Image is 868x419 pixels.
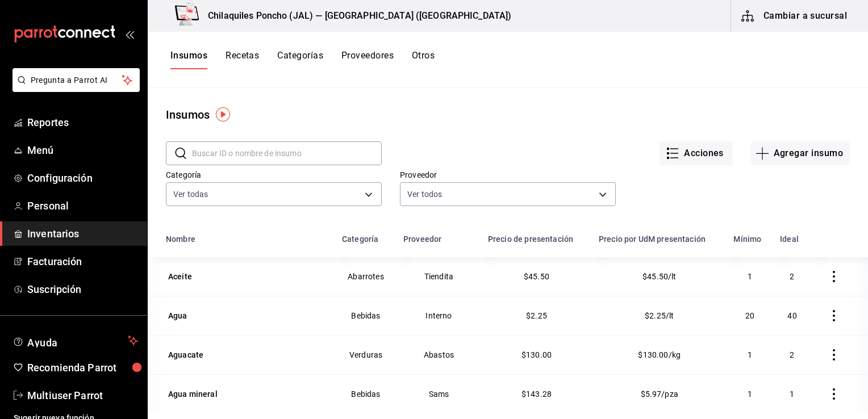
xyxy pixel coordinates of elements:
[397,257,481,296] td: Tiendita
[27,115,138,130] span: Reportes
[642,272,676,281] span: $45.50/lt
[27,282,138,297] span: Suscripción
[27,170,138,186] span: Configuración
[166,106,210,123] div: Insumos
[168,271,192,282] div: Aceite
[790,350,794,359] span: 2
[27,388,138,403] span: Multiuser Parrot
[526,311,547,320] span: $2.25
[407,188,442,200] span: Ver todos
[790,272,794,281] span: 2
[521,350,552,359] span: $130.00
[27,143,138,158] span: Menú
[199,9,511,23] h3: Chilaquiles Poncho (JAL) — [GEOGRAPHIC_DATA] ([GEOGRAPHIC_DATA])
[216,107,230,121] img: Tooltip marker
[745,311,754,320] span: 20
[341,50,394,69] button: Proveedores
[342,234,378,244] div: Categoría
[335,335,397,374] td: Verduras
[397,296,481,335] td: Interno
[524,272,549,281] span: $45.50
[31,74,122,86] span: Pregunta a Parrot AI
[335,257,397,296] td: Abarrotes
[192,142,382,165] input: Buscar ID o nombre de insumo
[660,141,733,165] button: Acciones
[27,360,138,375] span: Recomienda Parrot
[780,234,799,244] div: Ideal
[733,234,761,244] div: Mínimo
[397,374,481,413] td: Sams
[27,226,138,241] span: Inventarios
[521,389,552,399] span: $143.28
[125,30,134,39] button: open_drawer_menu
[599,234,706,244] div: Precio por UdM presentación
[400,171,616,179] label: Proveedor
[170,50,207,69] button: Insumos
[412,50,435,69] button: Otros
[8,82,140,94] a: Pregunta a Parrot AI
[166,171,382,179] label: Categoría
[168,388,218,400] div: Agua mineral
[27,334,123,347] span: Ayuda
[12,68,140,92] button: Pregunta a Parrot AI
[335,374,397,413] td: Bebidas
[226,50,259,69] button: Recetas
[173,188,208,200] span: Ver todas
[790,389,794,399] span: 1
[277,50,323,69] button: Categorías
[27,254,138,269] span: Facturación
[748,350,752,359] span: 1
[170,50,435,69] div: navigation tabs
[335,296,397,335] td: Bebidas
[748,389,752,399] span: 1
[645,311,674,320] span: $2.25/lt
[27,198,138,213] span: Personal
[168,349,203,361] div: Aguacate
[748,272,752,281] span: 1
[488,234,573,244] div: Precio de presentación
[787,311,796,320] span: 40
[403,234,441,244] div: Proveedor
[168,310,187,321] div: Agua
[641,389,678,399] span: $5.97/pza
[638,350,681,359] span: $130.00/kg
[397,335,481,374] td: Abastos
[166,234,195,244] div: Nombre
[751,141,850,165] button: Agregar insumo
